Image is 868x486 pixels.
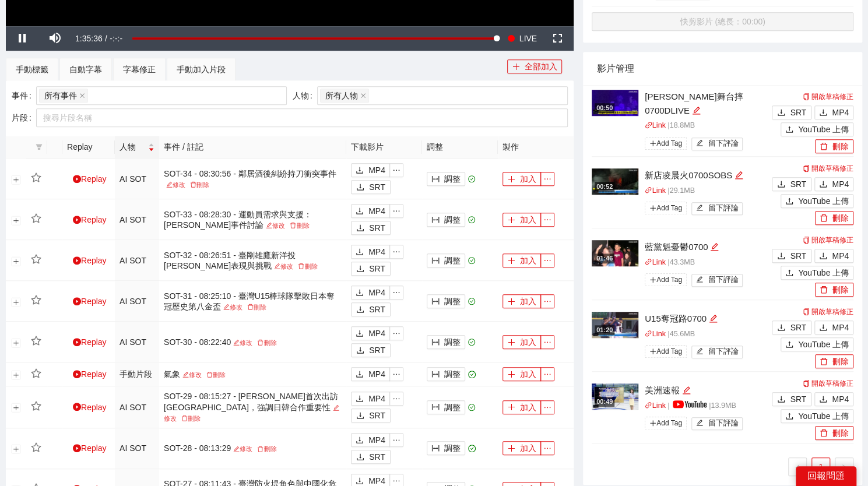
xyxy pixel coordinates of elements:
[691,138,743,150] button: edit留下評論
[351,262,391,276] button: downloadSRT
[820,286,828,295] span: delete
[735,168,743,182] div: 編輯
[427,294,465,308] button: column-width調整
[696,139,704,148] span: edit
[772,321,811,334] button: downloadSRT
[645,186,652,194] span: link
[819,180,827,189] span: download
[696,419,704,428] span: edit
[356,166,364,175] span: download
[389,245,403,259] button: ellipsis
[427,172,465,186] button: column-width調整
[369,221,385,234] span: SRT
[73,175,81,183] span: play-circle
[431,216,440,225] span: column-width
[38,26,71,51] button: Mute
[351,221,391,235] button: downloadSRT
[794,464,801,471] span: left
[592,240,638,266] img: ae36d075-6887-44c2-8664-14710cfd73a7.jpg
[691,274,743,287] button: edit留下評論
[798,195,849,207] span: YouTube 上傳
[507,338,515,347] span: plus
[819,252,827,261] span: download
[814,392,853,406] button: downloadMP4
[351,286,390,300] button: downloadMP4
[781,122,853,136] button: uploadYouTube 上傳
[44,89,77,102] span: 所有事件
[293,86,317,105] label: 人物
[832,393,849,406] span: MP4
[73,403,107,412] a: Replay
[223,304,230,310] span: edit
[231,339,255,346] a: 修改
[507,59,562,73] button: plus全部加入
[790,178,806,191] span: SRT
[368,368,385,381] span: MP4
[431,256,440,266] span: column-width
[691,417,743,430] button: edit留下評論
[645,258,666,266] a: linkLink
[540,253,554,267] button: ellipsis
[6,26,38,51] button: Pause
[356,411,364,421] span: download
[369,450,385,463] span: SRT
[233,446,240,452] span: edit
[777,108,785,118] span: download
[390,370,403,378] span: ellipsis
[502,441,541,455] button: plus加入
[389,204,403,218] button: ellipsis
[73,443,107,453] a: Replay
[777,395,785,404] span: download
[781,409,853,423] button: uploadYouTube 上傳
[368,434,385,446] span: MP4
[502,253,541,267] button: plus加入
[369,303,385,316] span: SRT
[356,477,364,486] span: download
[710,242,719,251] span: edit
[390,288,403,297] span: ellipsis
[356,305,364,315] span: download
[803,379,853,388] a: 開啟草稿修正
[333,404,339,411] span: edit
[180,371,204,378] a: 修改
[356,207,364,216] span: download
[427,213,465,227] button: column-width調整
[390,207,403,215] span: ellipsis
[819,108,827,118] span: download
[369,344,385,357] span: SRT
[803,93,810,100] span: copy
[12,108,36,127] label: 片段
[595,182,614,192] div: 00:52
[832,106,849,119] span: MP4
[781,337,853,351] button: uploadYouTube 上傳
[266,222,272,228] span: edit
[798,338,849,351] span: YouTube 上傳
[541,297,554,305] span: ellipsis
[389,326,403,340] button: ellipsis
[204,371,228,378] a: 刪除
[368,164,385,177] span: MP4
[263,222,287,229] a: 修改
[368,327,385,340] span: MP4
[692,104,701,118] div: 編輯
[272,263,296,270] a: 修改
[188,181,212,188] a: 刪除
[595,397,614,407] div: 00:49
[540,294,554,308] button: ellipsis
[351,302,391,316] button: downloadSRT
[803,380,810,387] span: copy
[73,403,81,411] span: play-circle
[73,216,81,224] span: play-circle
[356,346,364,355] span: download
[507,256,515,266] span: plus
[592,168,638,195] img: 7147db4c-641d-4d55-800a-d3277b34417a.jpg
[540,441,554,455] button: ellipsis
[356,224,364,233] span: download
[815,139,853,153] button: delete刪除
[73,337,107,347] a: Replay
[815,211,853,225] button: delete刪除
[431,403,440,412] span: column-width
[369,181,385,193] span: SRT
[772,105,811,119] button: downloadSRT
[803,308,810,315] span: copy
